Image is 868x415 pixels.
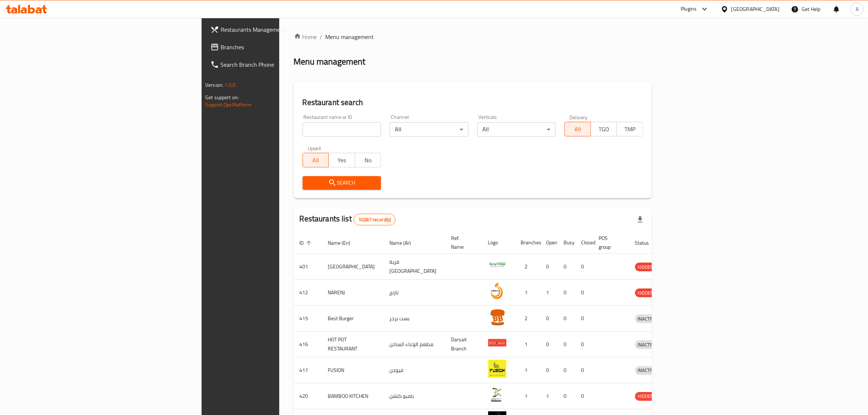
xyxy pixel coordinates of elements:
span: HIDDEN [635,263,657,271]
h2: Restaurant search [303,97,643,108]
td: 0 [558,254,576,280]
label: Delivery [569,115,588,120]
span: Get support on: [205,93,239,102]
th: Closed [576,232,593,254]
td: Best Burger [322,306,384,331]
td: مطعم الوعاء الساخن [384,331,445,357]
td: نارنج [384,280,445,306]
span: All [306,155,326,166]
span: HIDDEN [635,392,657,400]
nav: breadcrumb [294,32,652,41]
span: Branches [221,43,341,51]
span: ID [300,238,314,247]
button: Yes [328,153,355,167]
td: بامبو كتشن [384,383,445,409]
span: POS group [599,234,620,251]
h2: Restaurants list [300,213,396,225]
div: Export file [631,211,649,228]
img: Spicy Village [488,256,506,274]
td: 2 [515,306,541,331]
span: Status [635,238,659,247]
td: 0 [576,357,593,383]
td: 0 [558,280,576,306]
button: Search [303,176,381,190]
td: فيوجن [384,357,445,383]
div: INACTIVE [635,340,660,349]
button: All [303,153,329,167]
td: 0 [576,331,593,357]
div: INACTIVE [635,366,660,375]
td: FUSION [322,357,384,383]
td: 1 [515,280,541,306]
td: 0 [576,383,593,409]
td: 2 [515,254,541,280]
span: Menu management [326,32,374,41]
td: 0 [541,331,558,357]
span: 1.0.0 [224,80,236,90]
td: 1 [541,383,558,409]
span: TGO [594,124,614,135]
th: Branches [515,232,541,254]
img: HOT POT RESTAURANT [488,334,506,352]
a: Support.OpsPlatform [205,100,252,109]
button: TGO [591,122,617,136]
div: Total records count [354,214,396,225]
div: All [477,122,556,137]
td: قرية [GEOGRAPHIC_DATA] [384,254,445,280]
td: HOT POT RESTAURANT [322,331,384,357]
span: Restaurants Management [221,25,341,34]
span: INACTIVE [635,315,660,323]
td: 0 [541,254,558,280]
td: 0 [558,306,576,331]
h2: Menu management [294,56,366,67]
th: Busy [558,232,576,254]
td: 0 [558,357,576,383]
button: No [355,153,381,167]
th: Logo [482,232,515,254]
div: [GEOGRAPHIC_DATA] [731,5,779,13]
td: 0 [541,306,558,331]
span: Search Branch Phone [221,60,341,69]
td: 1 [515,383,541,409]
td: Darsait Branch [445,331,482,357]
div: Plugins [681,5,697,13]
td: 0 [558,331,576,357]
td: 0 [541,357,558,383]
a: Restaurants Management [205,21,347,38]
td: 0 [576,306,593,331]
button: All [564,122,591,136]
td: [GEOGRAPHIC_DATA] [322,254,384,280]
span: 10287 record(s) [354,216,395,223]
th: Open [541,232,558,254]
span: Name (En) [328,238,360,247]
span: TMP [620,124,640,135]
img: FUSION [488,360,506,378]
a: Branches [205,38,347,56]
td: بست برجر [384,306,445,331]
td: 0 [576,254,593,280]
button: TMP [616,122,643,136]
span: Version: [205,80,223,90]
input: Search for restaurant name or ID.. [303,122,381,137]
td: BAMBOO KITCHEN [322,383,384,409]
img: NARENJ [488,282,506,300]
td: 1 [515,357,541,383]
a: Search Branch Phone [205,56,347,73]
td: 0 [576,280,593,306]
label: Upsell [308,146,321,151]
span: HIDDEN [635,289,657,297]
td: 1 [541,280,558,306]
img: BAMBOO KITCHEN [488,385,506,404]
span: Ref. Name [451,234,474,251]
div: HIDDEN [635,392,657,401]
td: NARENJ [322,280,384,306]
span: INACTIVE [635,366,660,375]
span: No [358,155,378,166]
span: All [568,124,588,135]
td: 0 [558,383,576,409]
td: 1 [515,331,541,357]
span: Search [308,178,375,187]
